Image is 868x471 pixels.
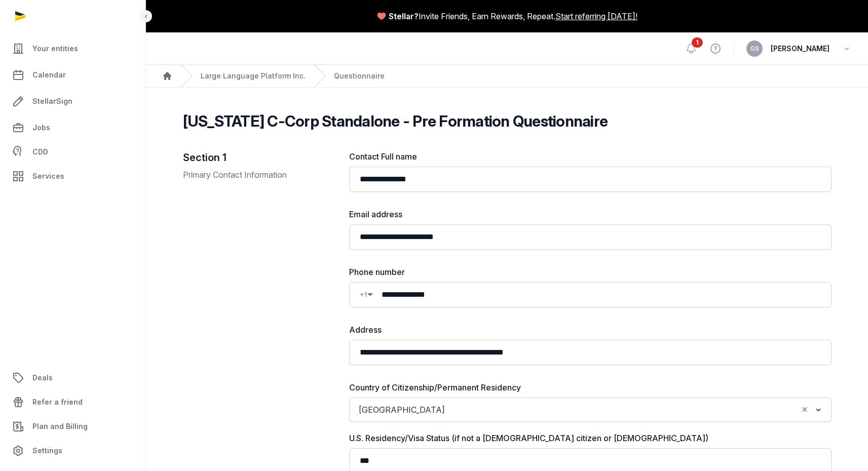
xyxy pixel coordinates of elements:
[8,115,137,140] a: Jobs
[367,292,373,298] span: ▼
[32,95,72,107] span: StellarSign
[8,390,137,414] a: Refer a friend
[356,403,447,417] span: [GEOGRAPHIC_DATA]
[32,146,48,158] span: CDD
[389,10,419,22] span: Stellar?
[183,112,608,130] h2: [US_STATE] C-Corp Standalone - Pre Formation Questionnaire
[8,89,137,113] a: StellarSign
[183,169,333,181] p: Primary Contact Information
[349,266,832,278] label: Phone number
[686,354,868,471] iframe: Chat Widget
[8,439,137,463] a: Settings
[32,445,62,457] span: Settings
[771,43,829,55] span: [PERSON_NAME]
[32,420,88,433] span: Plan and Billing
[183,150,333,165] h2: Section 1
[360,289,373,301] div: Country Code Selector
[8,414,137,439] a: Plan and Billing
[692,37,703,48] span: 1
[32,43,78,55] span: Your entities
[32,372,53,384] span: Deals
[555,10,637,22] a: Start referring [DATE]!
[349,432,832,444] label: U.S. Residency/Visa Status (if not a [DEMOGRAPHIC_DATA] citizen or [DEMOGRAPHIC_DATA])
[349,208,832,220] label: Email address
[354,401,826,419] div: Search for option
[8,63,137,87] a: Calendar
[449,403,798,417] input: Search for option
[32,122,50,134] span: Jobs
[349,324,832,336] label: Address
[201,71,306,81] a: Large Language Platform Inc.
[334,71,385,81] span: Questionnaire
[349,381,832,394] label: Country of Citizenship/Permanent Residency
[32,69,66,81] span: Calendar
[8,366,137,390] a: Deals
[8,36,137,61] a: Your entities
[32,396,83,408] span: Refer a friend
[146,65,868,88] nav: Breadcrumb
[360,289,367,301] span: +1
[8,164,137,188] a: Services
[349,150,832,163] label: Contact Full name
[750,46,759,52] span: GS
[746,41,763,57] button: GS
[8,142,137,162] a: CDD
[32,170,64,182] span: Services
